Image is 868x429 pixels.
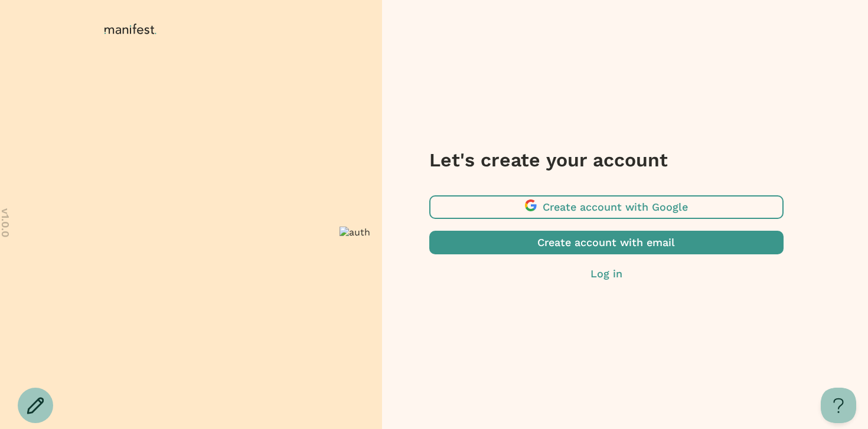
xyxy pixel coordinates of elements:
[429,266,784,281] button: Log in
[429,195,784,219] button: Create account with Google
[821,388,856,423] iframe: Help Scout Beacon - Open
[429,231,784,254] button: Create account with email
[429,148,784,172] h3: Let's create your account
[340,227,370,238] img: auth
